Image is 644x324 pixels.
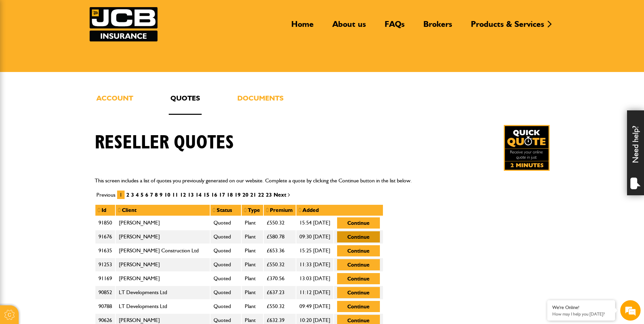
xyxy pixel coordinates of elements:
td: Plant [241,216,263,230]
a: 14 [196,192,202,198]
div: Need help? [627,110,644,195]
td: £550.32 [263,300,296,313]
td: Plant [241,244,263,258]
td: [PERSON_NAME] Construction Ltd [115,244,210,258]
th: Added [296,204,383,216]
a: 15 [203,192,209,198]
td: 91850 [95,216,115,230]
td: [PERSON_NAME] [115,230,210,244]
td: Quoted [210,216,241,230]
a: 11 [172,192,178,198]
td: Plant [241,272,263,286]
a: 12 [180,192,186,198]
img: JCB Insurance Services logo [90,7,158,41]
a: Get your insurance quote in just 2-minutes [504,125,550,171]
a: 9 [160,192,163,198]
span: 1 [117,191,125,199]
td: £550.32 [263,216,296,230]
a: 22 [258,192,264,198]
th: Client [115,204,210,216]
a: 21 [250,192,256,198]
td: Plant [241,300,263,313]
a: Brokers [418,19,457,35]
td: Plant [241,258,263,272]
td: £580.78 [263,230,296,244]
a: Quotes [169,92,202,115]
a: Next [274,192,286,198]
button: Continue [337,259,380,270]
td: Quoted [210,286,241,300]
td: 09:30 [DATE] [296,230,334,244]
li: Previous [96,191,115,199]
button: Continue [337,273,380,284]
td: 91635 [95,244,115,258]
td: 15:54 [DATE] [296,216,334,230]
td: Plant [241,230,263,244]
h1: Reseller quotes [95,131,234,154]
td: LT Developments Ltd [115,286,210,300]
td: [PERSON_NAME] [115,272,210,286]
a: 3 [131,192,134,198]
td: LT Developments Ltd [115,300,210,313]
button: Continue [337,301,380,312]
th: Premium [263,204,296,216]
td: 91169 [95,272,115,286]
td: Quoted [210,244,241,258]
a: 13 [188,192,194,198]
td: [PERSON_NAME] [115,216,210,230]
td: Quoted [210,272,241,286]
td: Plant [241,286,263,300]
td: £637.23 [263,286,296,300]
td: 15:25 [DATE] [296,244,334,258]
td: 90788 [95,300,115,313]
td: 11:12 [DATE] [296,286,334,300]
a: Products & Services [466,19,549,35]
a: 16 [211,192,217,198]
td: 91253 [95,258,115,272]
td: Quoted [210,258,241,272]
td: 13:03 [DATE] [296,272,334,286]
td: 09:49 [DATE] [296,300,334,313]
a: 19 [235,192,241,198]
button: Continue [337,231,380,242]
a: 4 [136,192,139,198]
th: Status [210,204,241,216]
td: Quoted [210,300,241,313]
td: 91676 [95,230,115,244]
a: 17 [219,192,225,198]
td: 90852 [95,286,115,300]
th: Type [241,204,263,216]
p: This screen includes a list of quotes you previously generated on our website. Complete a quote b... [95,176,550,185]
a: FAQs [380,19,410,35]
a: 7 [150,192,153,198]
td: £370.56 [263,272,296,286]
td: Quoted [210,230,241,244]
th: Id [95,204,115,216]
img: Quick Quote [504,125,550,171]
a: 18 [227,192,233,198]
a: Documents [236,92,285,115]
a: 2 [126,192,129,198]
a: 6 [145,192,148,198]
div: We're Online! [552,305,610,310]
p: How may I help you today? [552,311,610,317]
a: Home [286,19,319,35]
a: 10 [164,192,170,198]
a: 8 [155,192,158,198]
a: 5 [141,192,144,198]
a: Account [95,92,135,115]
a: 23 [266,192,272,198]
button: Continue [337,217,380,229]
a: 20 [242,192,249,198]
td: [PERSON_NAME] [115,258,210,272]
td: £653.36 [263,244,296,258]
td: 11:33 [DATE] [296,258,334,272]
a: About us [327,19,371,35]
a: Last page [288,193,294,197]
td: £550.32 [263,258,296,272]
button: Continue [337,245,380,256]
a: JCB Insurance Services [90,7,158,41]
button: Continue [337,287,380,298]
